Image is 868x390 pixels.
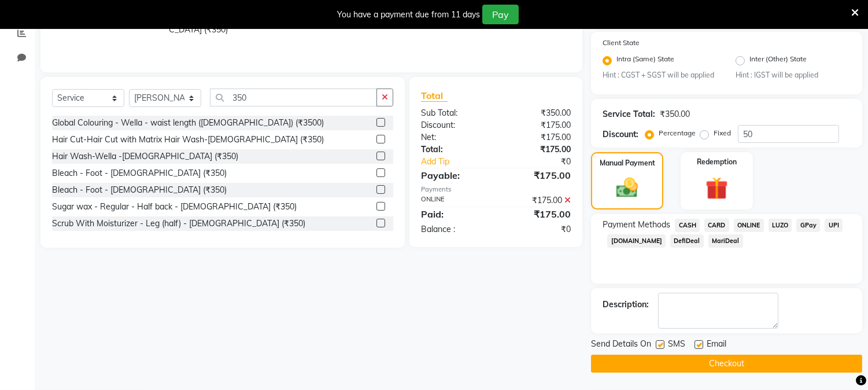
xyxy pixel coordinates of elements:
[412,156,510,168] a: Add Tip
[412,223,496,236] div: Balance :
[591,355,862,373] button: Checkout
[52,117,324,129] div: Global Colouring - Wella - waist length ([DEMOGRAPHIC_DATA]) (₹3500)
[660,108,690,120] div: ₹350.00
[670,234,704,248] span: DefiDeal
[496,168,580,182] div: ₹175.00
[482,5,519,24] button: Pay
[412,107,496,119] div: Sub Total:
[675,219,700,232] span: CASH
[796,219,820,232] span: GPay
[337,9,480,21] div: You have a payment due from 11 days
[52,134,324,146] div: Hair Cut-Hair Cut with Matrix Hair Wash-[DEMOGRAPHIC_DATA] (₹350)
[616,54,674,68] label: Intra (Same) State
[421,90,448,102] span: Total
[659,128,696,138] label: Percentage
[707,338,726,352] span: Email
[210,89,377,106] input: Search or Scan
[412,207,496,221] div: Paid:
[496,194,580,207] div: ₹175.00
[603,70,718,80] small: Hint : CGST + SGST will be applied
[510,156,580,168] div: ₹0
[603,128,638,141] div: Discount:
[52,218,305,230] div: Scrub With Moisturizer - Leg (half) - [DEMOGRAPHIC_DATA] (₹350)
[412,119,496,131] div: Discount:
[412,144,496,156] div: Total:
[52,184,227,196] div: Bleach - Foot - [DEMOGRAPHIC_DATA] (₹350)
[607,234,666,248] span: [DOMAIN_NAME]
[496,107,580,119] div: ₹350.00
[603,299,649,311] div: Description:
[704,219,729,232] span: CARD
[734,219,764,232] span: ONLINE
[421,185,571,194] div: Payments
[668,338,685,352] span: SMS
[749,54,807,68] label: Inter (Other) State
[769,219,792,232] span: LUZO
[496,144,580,156] div: ₹175.00
[714,128,731,138] label: Fixed
[496,119,580,131] div: ₹175.00
[708,234,743,248] span: MariDeal
[603,219,670,231] span: Payment Methods
[496,131,580,144] div: ₹175.00
[52,201,297,213] div: Sugar wax - Regular - Half back - [DEMOGRAPHIC_DATA] (₹350)
[496,207,580,221] div: ₹175.00
[591,338,651,352] span: Send Details On
[412,131,496,144] div: Net:
[603,38,640,48] label: Client State
[52,167,227,179] div: Bleach - Foot - [DEMOGRAPHIC_DATA] (₹350)
[603,108,655,120] div: Service Total:
[697,157,737,167] label: Redemption
[825,219,843,232] span: UPI
[699,174,735,203] img: _gift.svg
[600,158,655,168] label: Manual Payment
[52,150,238,163] div: Hair Wash-Wella -[DEMOGRAPHIC_DATA] (₹350)
[412,168,496,182] div: Payable:
[412,194,496,207] div: ONLINE
[736,70,851,80] small: Hint : IGST will be applied
[610,175,644,200] img: _cash.svg
[496,223,580,236] div: ₹0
